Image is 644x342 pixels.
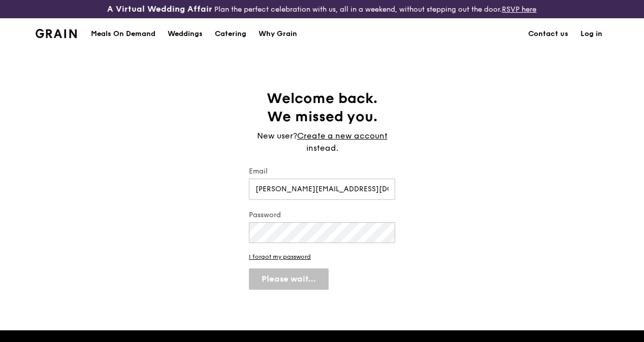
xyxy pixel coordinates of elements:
a: Why Grain [252,19,303,49]
a: I forgot my password [249,253,395,260]
h3: A Virtual Wedding Affair [107,4,212,14]
a: Contact us [522,19,574,49]
h1: Welcome back. We missed you. [249,89,395,126]
div: Meals On Demand [91,19,155,49]
div: Why Grain [259,19,297,49]
a: Weddings [162,19,209,49]
img: Grain [36,29,77,38]
a: RSVP here [502,5,536,14]
div: Weddings [168,19,203,49]
a: GrainGrain [36,18,77,48]
button: Please wait... [249,268,329,290]
a: Log in [574,19,608,49]
div: Plan the perfect celebration with us, all in a weekend, without stepping out the door. [107,4,536,14]
div: Catering [215,19,246,49]
span: New user? [257,131,297,141]
a: Catering [209,19,252,49]
label: Email [249,166,395,177]
a: Create a new account [297,130,388,142]
span: instead. [306,143,338,153]
label: Password [249,210,395,220]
